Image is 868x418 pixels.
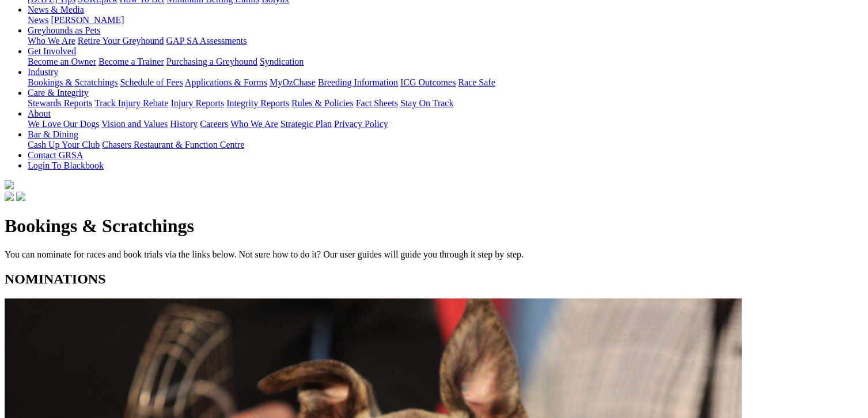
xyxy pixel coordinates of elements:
a: Integrity Reports [226,98,289,108]
h2: NOMINATIONS [5,271,863,287]
a: ICG Outcomes [400,77,456,87]
a: Care & Integrity [28,88,89,98]
a: Injury Reports [170,98,224,108]
a: Cash Up Your Club [28,140,100,150]
a: We Love Our Dogs [28,119,99,129]
a: Breeding Information [318,77,398,87]
img: facebook.svg [5,192,14,201]
a: Vision and Values [101,119,168,129]
a: History [170,119,198,129]
a: Purchasing a Greyhound [166,57,257,66]
a: Schedule of Fees [120,77,183,87]
a: Rules & Policies [291,98,354,108]
img: logo-grsa-white.png [5,180,14,189]
a: Careers [200,119,228,129]
a: Industry [28,67,58,77]
p: You can nominate for races and book trials via the links below. Not sure how to do it? Our user g... [5,249,863,260]
a: About [28,109,51,118]
a: Greyhounds as Pets [28,25,100,35]
a: Track Injury Rebate [94,98,168,108]
h1: Bookings & Scratchings [5,215,863,237]
a: Applications & Forms [185,77,267,87]
a: Chasers Restaurant & Function Centre [102,140,244,150]
div: About [28,119,863,129]
a: News [28,15,48,25]
div: Care & Integrity [28,98,863,109]
a: Syndication [260,57,304,66]
a: Privacy Policy [334,119,388,129]
a: Retire Your Greyhound [78,36,164,46]
a: Who We Are [230,119,278,129]
a: Become an Owner [28,57,96,66]
a: [PERSON_NAME] [51,15,124,25]
a: Bar & Dining [28,129,78,139]
a: Stay On Track [400,98,453,108]
a: GAP SA Assessments [166,36,247,46]
div: Greyhounds as Pets [28,36,863,46]
a: Get Involved [28,46,76,56]
a: MyOzChase [270,77,316,87]
a: Stewards Reports [28,98,92,108]
img: twitter.svg [16,192,25,201]
a: Who We Are [28,36,75,46]
div: Bar & Dining [28,140,863,150]
a: Contact GRSA [28,150,83,160]
a: Become a Trainer [98,57,164,66]
a: Strategic Plan [281,119,332,129]
div: Industry [28,77,863,88]
a: News & Media [28,5,84,14]
a: Bookings & Scratchings [28,77,117,87]
a: Login To Blackbook [28,161,104,170]
div: Get Involved [28,57,863,67]
a: Fact Sheets [356,98,398,108]
a: Race Safe [458,77,495,87]
div: News & Media [28,15,863,25]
